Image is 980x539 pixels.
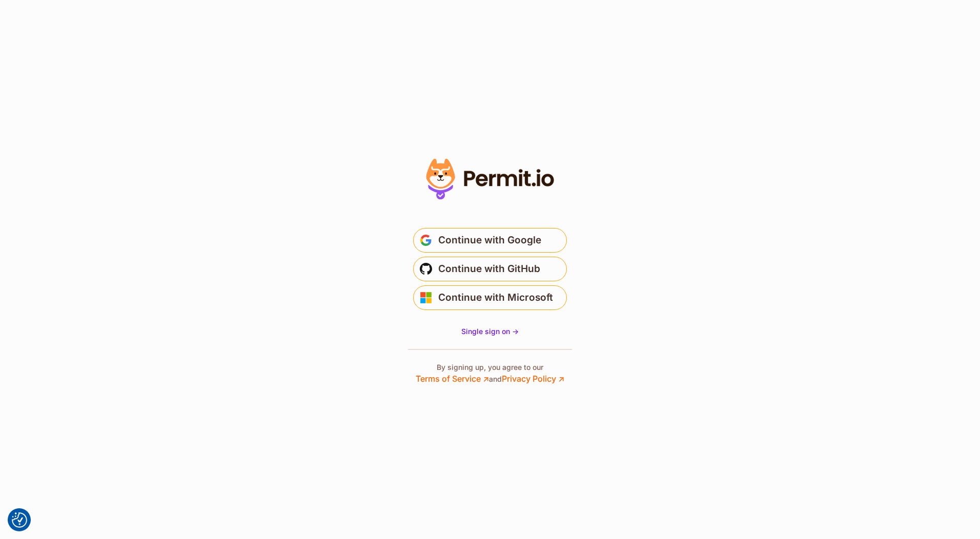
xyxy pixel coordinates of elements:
[502,374,564,384] a: Privacy Policy ↗
[438,289,553,306] span: Continue with Microsoft
[416,362,564,385] p: By signing up, you agree to our and
[438,261,540,277] span: Continue with GitHub
[413,285,567,310] button: Continue with Microsoft
[413,228,567,253] button: Continue with Google
[416,374,489,384] a: Terms of Service ↗
[12,512,27,528] img: Revisit consent button
[12,512,27,528] button: Consent Preferences
[438,232,541,248] span: Continue with Google
[461,327,519,336] span: Single sign on ->
[461,326,519,337] a: Single sign on ->
[413,257,567,281] button: Continue with GitHub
